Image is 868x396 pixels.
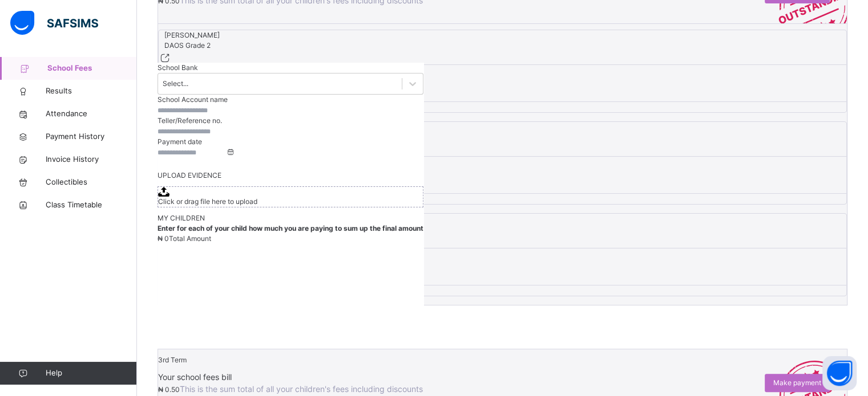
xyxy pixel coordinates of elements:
button: Open asap [822,356,857,390]
span: Class Timetable [46,199,137,211]
span: This is the sum total of all your children's fees including discounts [180,384,423,394]
label: School Account name [158,95,228,104]
span: Click or drag file here to upload [158,186,423,207]
span: ₦ 0 [158,234,169,243]
span: Make payment [773,378,821,388]
span: Collectibles [46,177,137,188]
span: Results [46,85,137,97]
label: Teller/Reference no. [158,116,222,125]
span: DAOS Grade 2 [164,41,211,50]
span: Enter for each of your child how much you are paying to sum up the final amount [158,224,423,232]
div: Select... [163,79,188,89]
span: [PERSON_NAME] [PERSON_NAME] [164,122,846,132]
span: 3rd Term [158,356,187,364]
img: safsims [10,11,98,35]
span: ₦ 0.50 [158,385,180,394]
span: UPLOAD EVIDENCE [158,171,221,179]
span: [PERSON_NAME] [164,214,846,224]
span: Help [46,368,136,379]
label: Payment date [158,137,202,146]
span: Click or drag file here to upload [158,197,257,206]
span: School Fees [47,63,137,74]
span: Your school fees bill [158,371,423,383]
span: Attendance [46,108,137,120]
span: MY CHILDREN [158,214,205,222]
span: Payment History [46,131,137,142]
span: Invoice History [46,154,137,165]
span: School Bank [158,63,198,72]
span: [PERSON_NAME] [164,30,846,40]
span: Total Amount [169,234,211,243]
